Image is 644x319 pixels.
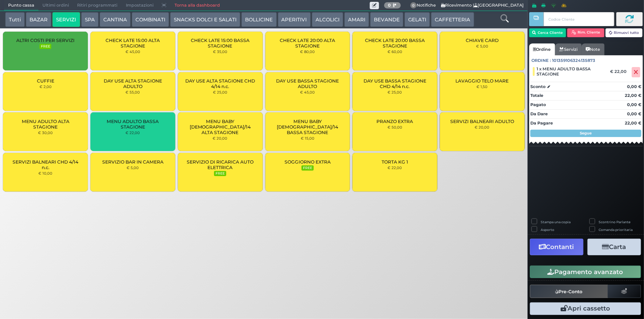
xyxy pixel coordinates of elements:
span: LAVAGGIO TELO MARE [456,78,509,84]
span: PRANZO EXTRA [377,119,413,124]
span: Ritiri programmati [73,0,121,11]
span: Punto cassa [4,0,38,11]
span: MENU BABY [DEMOGRAPHIC_DATA]/14 ALTA STAGIONE [184,119,256,135]
span: 1 x MENU ADULTO BASSA STAGIONE [537,66,605,77]
button: Contanti [530,239,583,255]
small: € 5,00 [127,165,139,170]
span: 101359106324135873 [552,57,596,64]
label: Asporto [541,227,554,232]
button: BEVANDE [370,12,403,27]
button: APERITIVI [278,12,311,27]
strong: Da Dare [530,111,548,116]
small: € 22,00 [388,165,402,170]
button: BOLLICINE [241,12,276,27]
span: ALTRI COSTI PER SERVIZI [16,38,75,43]
small: € 80,00 [300,49,315,54]
small: € 60,00 [388,49,402,54]
span: TORTA KG 1 [382,159,408,165]
small: FREE [302,165,313,171]
button: AMARI [344,12,369,27]
strong: Segue [580,131,592,136]
span: CHECK LATE 15:00 BASSA STAGIONE [184,38,256,49]
span: DAY USE ALTA STAGIONE CHD 4/14 n.c. [184,78,256,89]
small: FREE [214,171,226,176]
button: Rim. Cliente [567,28,605,37]
small: € 50,00 [388,125,402,129]
strong: 0,00 € [627,102,641,107]
small: € 2,00 [39,84,52,89]
strong: 22,00 € [625,93,641,98]
label: Scontrino Parlante [599,220,631,224]
button: CAFFETTERIA [431,12,474,27]
a: Note [582,43,604,55]
button: CANTINA [100,12,131,27]
button: SNACKS DOLCI E SALATI [170,12,240,27]
small: € 30,00 [38,130,53,135]
small: FREE [39,44,51,49]
small: € 5,00 [476,44,488,48]
span: SERVIZI BALNEARI CHD 4/14 n.c. [9,159,82,170]
div: € 22,00 [609,69,630,74]
a: Ordine [529,43,555,55]
small: € 55,00 [125,90,140,94]
span: MENU ADULTO BASSA STAGIONE [97,119,169,130]
small: € 10,00 [38,171,52,175]
b: 0 [388,3,391,8]
small: € 35,00 [213,49,227,54]
button: Rimuovi tutto [606,28,643,37]
input: Codice Cliente [544,12,614,26]
span: 0 [410,2,417,9]
small: € 25,00 [388,90,402,94]
span: Ultimi ordini [38,0,73,11]
strong: Pagato [530,102,546,107]
a: Servizi [555,43,582,55]
small: € 20,00 [475,125,490,129]
span: CHECK LATE 15:00 ALTA STAGIONE [97,38,169,49]
span: Ordine : [532,57,551,64]
span: MENU ADULTO ALTA STAGIONE [9,119,82,130]
span: SERVIZIO BAR IN CAMERA [102,159,163,165]
span: DAY USE ALTA STAGIONE ADULTO [97,78,169,89]
button: Pagamento avanzato [530,266,641,278]
span: CHECK LATE 20:00 ALTA STAGIONE [271,38,344,49]
span: CHIAVE CARD [466,38,499,43]
button: Pre-Conto [530,285,608,298]
small: € 25,00 [213,90,227,94]
strong: 0,00 € [627,84,641,89]
button: SPA [81,12,99,27]
button: ALCOLICI [312,12,343,27]
small: € 45,00 [300,90,315,94]
button: Cerca Cliente [529,28,566,37]
small: € 22,00 [125,130,140,135]
span: DAY USE BASSA STAGIONE CHD 4/14 n.c. [359,78,431,89]
span: Impostazioni [122,0,158,11]
strong: 22,00 € [625,120,641,126]
span: DAY USE BASSA STAGIONE ADULTO [271,78,344,89]
strong: Sconto [530,84,545,90]
button: GELATI [404,12,430,27]
button: COMBINATI [132,12,169,27]
strong: 0,00 € [627,111,641,116]
small: € 1,50 [477,84,488,89]
span: CUFFIE [37,78,54,84]
button: Carta [588,239,641,255]
button: Apri cassetto [530,302,641,315]
span: SOGGIORNO EXTRA [285,159,331,165]
span: SERVIZI BALNEARI ADULTO [450,119,514,124]
button: BAZAR [26,12,51,27]
button: SERVIZI [52,12,80,27]
label: Comanda prioritaria [599,227,633,232]
small: € 45,00 [125,49,140,54]
small: € 15,00 [301,136,314,140]
a: Torna alla dashboard [171,0,224,11]
span: MENU BABY [DEMOGRAPHIC_DATA]/14 BASSA STAGIONE [271,119,344,135]
strong: Da Pagare [530,120,553,126]
button: Tutti [5,12,25,27]
strong: Totale [530,93,543,98]
small: € 20,00 [213,136,228,140]
label: Stampa una copia [541,220,571,224]
span: CHECK LATE 20:00 BASSA STAGIONE [359,38,431,49]
span: SERVIZIO DI RICARICA AUTO ELETTRICA [184,159,256,170]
